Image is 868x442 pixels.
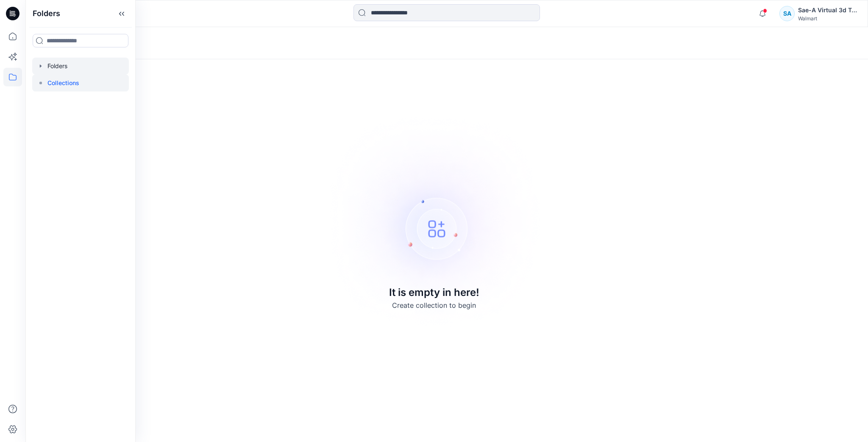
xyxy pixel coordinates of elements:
p: Create collection to begin [392,300,476,310]
div: Sae-A Virtual 3d Team [798,5,857,15]
div: SA [779,6,795,21]
p: Collections [47,78,79,88]
img: Empty collections page [316,103,552,340]
p: It is empty in here! [389,285,479,300]
div: Walmart [798,15,857,22]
